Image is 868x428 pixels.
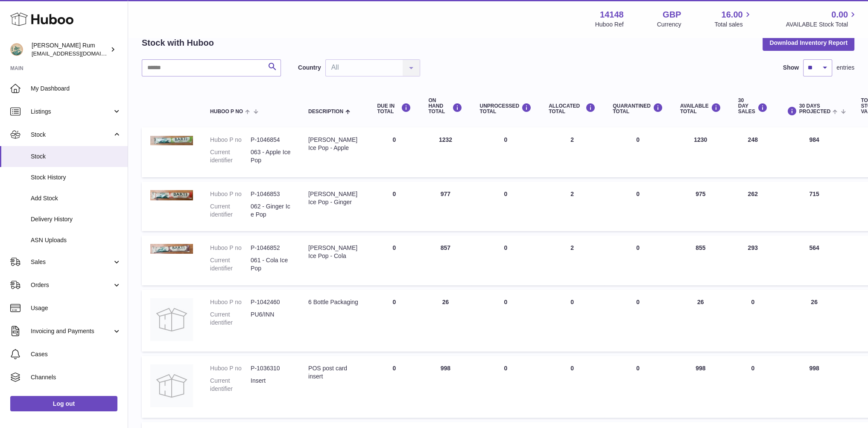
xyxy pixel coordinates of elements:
[636,299,640,305] span: 0
[636,365,640,372] span: 0
[298,64,321,72] label: Country
[540,235,604,285] td: 2
[680,103,721,114] div: AVAILABLE Total
[31,215,121,223] span: Delivery History
[251,298,291,306] dd: P-1042460
[836,64,854,72] span: entries
[657,21,681,29] div: Currency
[210,190,251,198] dt: Huboo P no
[31,131,112,139] span: Stock
[150,364,193,407] img: product image
[210,136,251,144] dt: Huboo P no
[672,235,730,285] td: 855
[368,182,420,232] td: 0
[540,182,604,232] td: 2
[428,98,462,115] div: ON HAND Total
[150,136,193,145] img: product image
[368,356,420,418] td: 0
[251,136,291,144] dd: P-1046854
[210,109,243,114] span: Huboo P no
[210,298,251,306] dt: Huboo P no
[251,202,291,219] dd: 062 - Ginger Ice Pop
[210,256,251,273] dt: Current identifier
[595,21,624,29] div: Huboo Ref
[31,194,121,202] span: Add Stock
[31,236,121,244] span: ASN Uploads
[251,364,291,372] dd: P-1036310
[210,311,251,327] dt: Current identifier
[308,190,360,206] div: [PERSON_NAME] Ice Pop - Ginger
[714,9,752,29] a: 16.00 Total sales
[540,356,604,418] td: 0
[150,244,193,253] img: product image
[672,127,730,177] td: 1230
[142,37,214,49] h2: Stock with Huboo
[31,258,112,266] span: Sales
[10,396,117,411] a: Log out
[420,127,471,177] td: 1232
[308,109,343,114] span: Description
[210,244,251,252] dt: Huboo P no
[672,290,730,352] td: 26
[776,182,853,232] td: 715
[776,235,853,285] td: 564
[799,103,830,114] span: 30 DAYS PROJECTED
[540,127,604,177] td: 2
[776,290,853,352] td: 26
[251,377,291,393] dd: Insert
[471,127,540,177] td: 0
[420,235,471,285] td: 857
[210,148,251,164] dt: Current identifier
[636,244,640,251] span: 0
[368,235,420,285] td: 0
[308,136,360,152] div: [PERSON_NAME] Ice Pop - Apple
[31,152,121,161] span: Stock
[31,373,121,381] span: Channels
[31,281,112,289] span: Orders
[31,108,112,116] span: Listings
[31,85,121,93] span: My Dashboard
[420,356,471,418] td: 998
[540,290,604,352] td: 0
[549,103,596,114] div: ALLOCATED Total
[663,9,681,21] strong: GBP
[251,256,291,273] dd: 061 - Cola Ice Pop
[636,136,640,143] span: 0
[730,127,776,177] td: 248
[783,64,799,72] label: Show
[471,356,540,418] td: 0
[721,9,742,21] span: 16.00
[377,103,411,114] div: DUE IN TOTAL
[32,41,108,58] div: [PERSON_NAME] Rum
[471,182,540,232] td: 0
[776,127,853,177] td: 984
[10,43,23,56] img: mail@bartirum.wales
[420,290,471,352] td: 26
[479,103,532,114] div: UNPROCESSED Total
[368,127,420,177] td: 0
[210,202,251,219] dt: Current identifier
[308,244,360,260] div: [PERSON_NAME] Ice Pop - Cola
[150,298,193,341] img: product image
[600,9,624,21] strong: 14148
[251,190,291,198] dd: P-1046853
[672,182,730,232] td: 975
[730,356,776,418] td: 0
[738,98,768,115] div: 30 DAY SALES
[31,173,121,182] span: Stock History
[471,290,540,352] td: 0
[308,298,360,306] div: 6 Bottle Packaging
[308,364,360,381] div: POS post card insert
[636,191,640,197] span: 0
[714,21,752,29] span: Total sales
[251,148,291,164] dd: 063 - Apple Ice Pop
[31,350,121,358] span: Cases
[831,9,848,21] span: 0.00
[420,182,471,232] td: 977
[32,50,126,57] span: [EMAIL_ADDRESS][DOMAIN_NAME]
[776,356,853,418] td: 998
[150,190,193,200] img: product image
[730,182,776,232] td: 262
[210,377,251,393] dt: Current identifier
[31,304,121,312] span: Usage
